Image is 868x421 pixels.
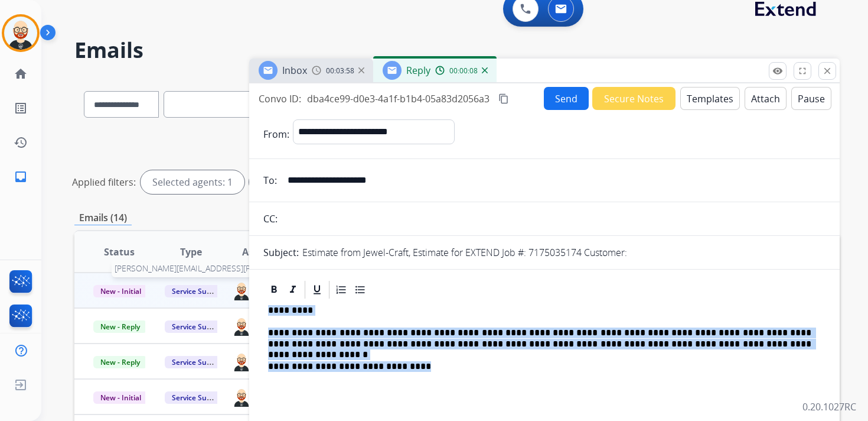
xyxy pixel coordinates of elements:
[822,66,833,76] mat-icon: close
[332,281,350,299] div: Ordered List
[791,87,831,110] button: Pause
[14,170,28,184] mat-icon: inbox
[14,135,28,150] mat-icon: history
[544,87,589,110] button: Send
[93,320,147,333] span: New - Reply
[232,280,251,300] img: agent-avatar
[284,281,302,299] div: Italic
[104,245,135,259] span: Status
[232,278,251,302] button: [PERSON_NAME][EMAIL_ADDRESS][PERSON_NAME][DOMAIN_NAME]
[93,391,148,404] span: New - Initial
[263,212,278,226] p: CC:
[351,281,369,299] div: Bullet List
[165,285,232,297] span: Service Support
[680,87,740,110] button: Templates
[265,281,283,299] div: Bold
[141,170,244,194] div: Selected agents: 1
[180,245,202,259] span: Type
[592,87,676,110] button: Secure Notes
[797,66,808,76] mat-icon: fullscreen
[745,87,787,110] button: Attach
[263,127,289,141] p: From:
[165,320,232,333] span: Service Support
[242,245,283,259] span: Assignee
[14,67,28,81] mat-icon: home
[112,260,371,277] span: [PERSON_NAME][EMAIL_ADDRESS][PERSON_NAME][DOMAIN_NAME]
[4,17,37,50] img: avatar
[498,93,509,104] mat-icon: content_copy
[232,316,251,336] img: agent-avatar
[302,245,627,260] p: Estimate from Jewel-Craft, Estimate for EXTEND Job #: 7175035174 Customer:
[165,356,232,368] span: Service Support
[802,400,856,414] p: 0.20.1027RC
[326,66,354,76] span: 00:03:58
[307,92,490,105] span: dba4ce99-d0e3-4a1f-b1b4-05a83d2056a3
[772,66,783,76] mat-icon: remove_red_eye
[232,387,251,407] img: agent-avatar
[449,66,478,76] span: 00:00:08
[165,391,232,404] span: Service Support
[14,101,28,115] mat-icon: list_alt
[263,173,277,187] p: To:
[282,64,307,77] span: Inbox
[93,285,148,297] span: New - Initial
[74,38,840,62] h2: Emails
[74,210,132,225] p: Emails (14)
[93,356,147,368] span: New - Reply
[308,281,326,299] div: Underline
[259,92,301,106] p: Convo ID:
[72,175,136,189] p: Applied filters:
[232,351,251,371] img: agent-avatar
[263,245,299,260] p: Subject:
[406,64,430,77] span: Reply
